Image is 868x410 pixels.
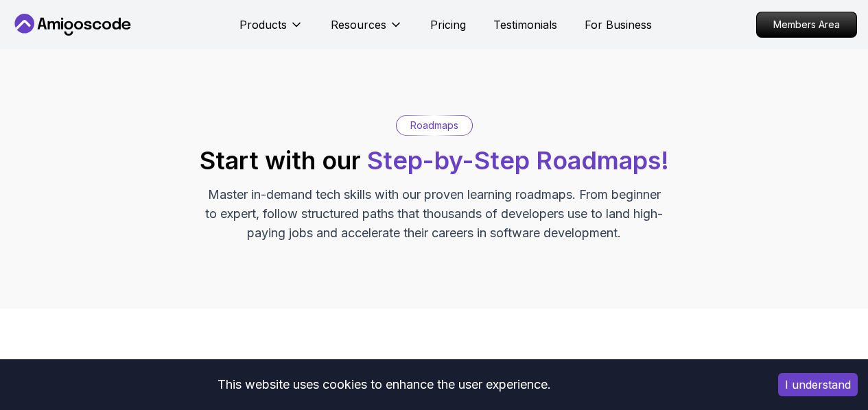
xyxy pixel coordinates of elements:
h2: Start with our [200,147,669,174]
p: Resources [331,16,386,33]
a: Pricing [430,16,466,33]
p: Members Area [757,12,856,37]
span: Step-by-Step Roadmaps! [367,145,669,176]
a: Testimonials [493,16,557,33]
p: Roadmaps [410,119,458,132]
a: Members Area [756,12,857,38]
button: Resources [331,16,403,44]
button: Products [239,16,303,44]
p: Products [239,16,287,33]
p: Master in-demand tech skills with our proven learning roadmaps. From beginner to expert, follow s... [204,185,665,243]
button: Accept cookies [778,373,858,396]
div: This website uses cookies to enhance the user experience. [10,370,758,400]
a: For Business [585,16,652,33]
